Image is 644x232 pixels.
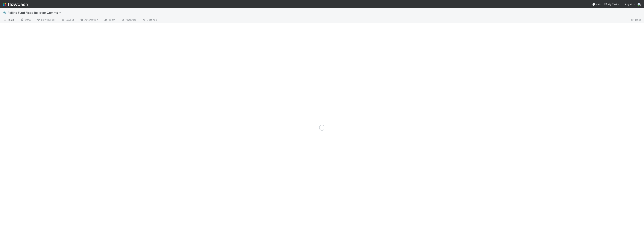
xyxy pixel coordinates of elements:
[3,1,28,7] img: logo-inverted-e16ddd16eac7371096b0.svg
[118,17,139,23] a: Analytics
[637,3,641,6] img: avatar_e8864cf0-19e8-4fe1-83d1-96e6bcd27180.png
[37,18,55,22] span: Flow Builder
[7,11,63,15] span: Rolling Fund Fixes Rollover Comms
[34,17,58,23] a: Flow Builder
[604,2,619,6] a: My Tasks
[625,3,636,6] span: AngelList
[101,17,118,23] a: Team
[592,2,601,6] div: Help
[139,17,160,23] a: Settings
[604,3,619,6] span: My Tasks
[77,17,101,23] a: Automation
[3,18,15,22] span: Tasks
[628,17,644,23] a: Docs
[18,17,34,23] a: Data
[58,17,77,23] a: Layout
[3,11,7,14] span: 🔩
